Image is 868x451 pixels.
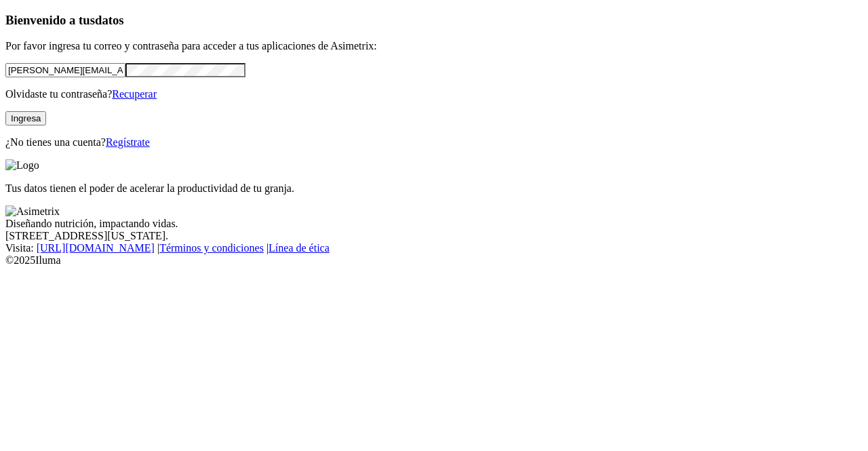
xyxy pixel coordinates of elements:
[106,136,150,148] a: Regístrate
[269,242,330,254] a: Línea de ética
[5,205,60,218] img: Asimetrix
[5,230,863,242] div: [STREET_ADDRESS][US_STATE].
[5,182,863,195] p: Tus datos tienen el poder de acelerar la productividad de tu granja.
[5,254,863,267] div: © 2025 Iluma
[5,111,46,125] button: Ingresa
[5,40,863,52] p: Por favor ingresa tu correo y contraseña para acceder a tus aplicaciones de Asimetrix:
[5,13,863,28] h3: Bienvenido a tus
[5,159,39,172] img: Logo
[112,88,157,100] a: Recuperar
[5,218,863,230] div: Diseñando nutrición, impactando vidas.
[5,63,125,77] input: Tu correo
[37,242,155,254] a: [URL][DOMAIN_NAME]
[5,88,863,100] p: Olvidaste tu contraseña?
[95,13,124,27] span: datos
[159,242,264,254] a: Términos y condiciones
[5,242,863,254] div: Visita : | |
[5,136,863,149] p: ¿No tienes una cuenta?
